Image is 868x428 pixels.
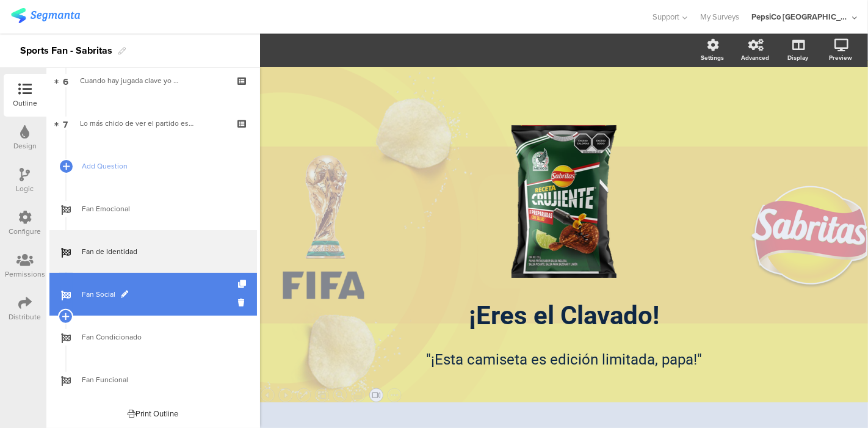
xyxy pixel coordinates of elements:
[13,98,37,109] div: Outline
[381,349,747,371] p: "¡Esta camiseta es edición limitada, papa!"
[49,273,257,316] a: Fan Social
[82,203,238,215] span: Fan Emocional
[9,226,42,237] div: Configure
[82,288,238,300] span: Fan Social
[751,11,849,23] div: PepsiCo [GEOGRAPHIC_DATA]
[16,183,34,194] div: Logic
[63,117,68,130] span: 7
[9,311,42,322] div: Distribute
[787,53,808,62] div: Display
[80,117,226,129] div: Lo más chido de ver el partido es…
[238,297,248,308] i: Delete
[13,140,37,151] div: Design
[829,53,852,62] div: Preview
[128,408,179,419] div: Print Outline
[63,74,68,87] span: 6
[82,160,238,172] span: Add Question
[11,8,80,23] img: segmanta logo
[49,358,257,401] a: Fan Funcional
[20,41,112,60] div: Sports Fan - Sabritas
[49,316,257,358] a: Fan Condicionado
[49,187,257,230] a: Fan Emocional
[5,269,45,280] div: Permissions
[741,53,769,62] div: Advanced
[338,300,790,330] p: ¡Eres el Clavado!
[82,374,238,386] span: Fan Funcional
[80,74,226,87] div: Cuando hay jugada clave yo …
[49,59,257,102] a: 6 Cuando hay jugada clave yo …
[82,331,238,343] span: Fan Condicionado
[701,53,724,62] div: Settings
[653,11,680,23] span: Support
[82,245,238,258] span: Fan de Identidad
[238,280,248,288] i: Duplicate
[49,102,257,145] a: 7 Lo más chido de ver el partido es…
[49,230,257,273] a: Fan de Identidad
